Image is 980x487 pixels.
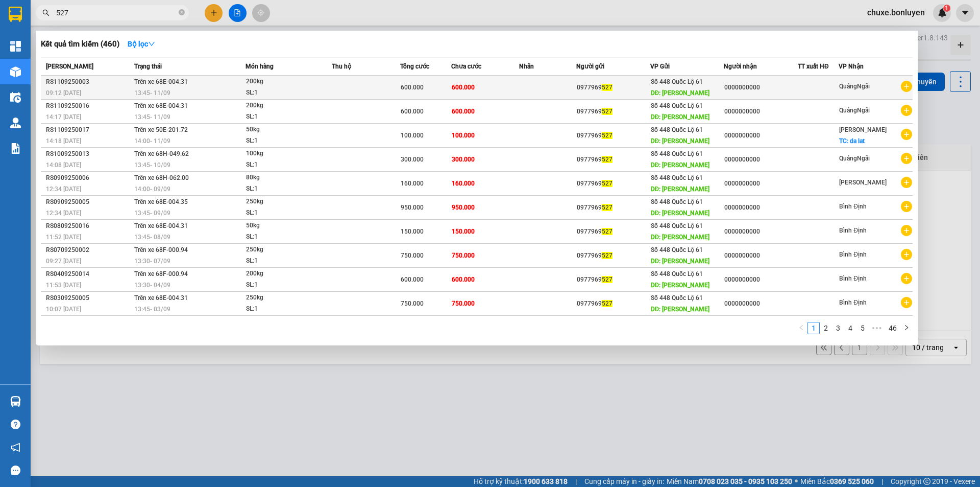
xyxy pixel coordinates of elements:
[134,234,170,241] span: 13:45 - 08/09
[11,420,20,429] span: question-circle
[651,137,710,145] span: DĐ: [PERSON_NAME]
[808,322,819,334] a: 1
[401,156,424,163] span: 300.000
[577,106,650,117] div: 0977969
[134,294,188,302] span: Trên xe 68E-004.31
[10,396,21,407] img: warehouse-icon
[134,126,188,133] span: Trên xe 50E-201.72
[832,322,844,334] li: 3
[46,161,81,169] span: 14:08 [DATE]
[148,40,155,48] span: down
[452,276,475,283] span: 600.000
[651,185,710,193] span: DĐ: [PERSON_NAME]
[134,174,189,181] span: Trên xe 68H-062.00
[401,180,424,187] span: 160.000
[651,234,710,241] span: DĐ: [PERSON_NAME]
[795,322,807,334] button: left
[134,306,170,313] span: 13:45 - 03/09
[820,322,831,334] a: 2
[839,83,870,90] span: QuảngNgãi
[46,137,81,145] span: 14:18 [DATE]
[576,63,604,70] span: Người gửi
[46,77,131,87] div: RS1109250003
[901,153,912,164] span: plus-circle
[651,102,703,109] span: Số 448 Quốc Lộ 61
[401,84,424,91] span: 600.000
[134,63,162,70] span: Trạng thái
[845,322,856,334] a: 4
[724,154,797,165] div: 0000000000
[246,124,323,135] div: 50kg
[246,100,323,111] div: 200kg
[246,220,323,231] div: 50kg
[452,204,475,211] span: 950.000
[602,252,612,259] span: 527
[46,234,81,241] span: 11:52 [DATE]
[602,276,612,283] span: 527
[903,324,910,331] span: right
[401,252,424,259] span: 750.000
[332,63,351,70] span: Thu hộ
[886,322,900,334] a: 46
[10,66,21,77] img: warehouse-icon
[134,222,188,229] span: Trên xe 68E-004.31
[401,132,424,139] span: 100.000
[134,113,170,121] span: 13:45 - 11/09
[839,155,870,162] span: QuảngNgãi
[119,36,163,52] button: Bộ lọcdown
[46,282,81,289] span: 11:53 [DATE]
[246,292,323,304] div: 250kg
[10,92,21,103] img: warehouse-icon
[577,298,650,309] div: 0977969
[179,9,185,15] span: close-circle
[577,250,650,261] div: 0977969
[901,105,912,116] span: plus-circle
[602,84,612,91] span: 527
[46,63,93,70] span: [PERSON_NAME]
[134,270,188,277] span: Trên xe 68F-000.94
[452,300,475,307] span: 750.000
[246,244,323,256] div: 250kg
[46,125,131,135] div: RS1109250017
[900,322,913,334] button: right
[839,203,867,210] span: Bình Định
[651,222,703,229] span: Số 448 Quốc Lộ 61
[246,76,323,87] div: 200kg
[602,300,612,307] span: 527
[651,294,703,302] span: Số 448 Quốc Lộ 61
[602,204,612,211] span: 527
[577,226,650,237] div: 0977969
[246,172,323,183] div: 80kg
[246,183,323,195] div: SL: 1
[452,156,475,163] span: 300.000
[46,258,81,265] span: 09:27 [DATE]
[246,148,323,159] div: 100kg
[577,178,650,189] div: 0977969
[128,40,155,48] strong: Bộ lọc
[724,178,797,189] div: 0000000000
[869,322,885,334] span: •••
[839,227,867,234] span: Bình Định
[724,82,797,93] div: 0000000000
[56,7,177,18] input: Tìm tên, số ĐT hoặc mã đơn
[839,179,887,186] span: [PERSON_NAME]
[857,322,868,334] a: 5
[134,102,188,109] span: Trên xe 68E-004.31
[46,173,131,183] div: RS0909250006
[401,108,424,115] span: 600.000
[577,130,650,141] div: 0977969
[839,63,864,70] span: VP Nhận
[246,207,323,219] div: SL: 1
[246,256,323,267] div: SL: 1
[246,268,323,280] div: 200kg
[400,63,429,70] span: Tổng cước
[9,7,22,22] img: logo-vxr
[724,250,797,261] div: 0000000000
[724,106,797,117] div: 0000000000
[651,126,703,133] span: Số 448 Quốc Lộ 61
[452,228,475,235] span: 150.000
[11,466,20,475] span: message
[246,159,323,171] div: SL: 1
[901,249,912,260] span: plus-circle
[602,180,612,187] span: 527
